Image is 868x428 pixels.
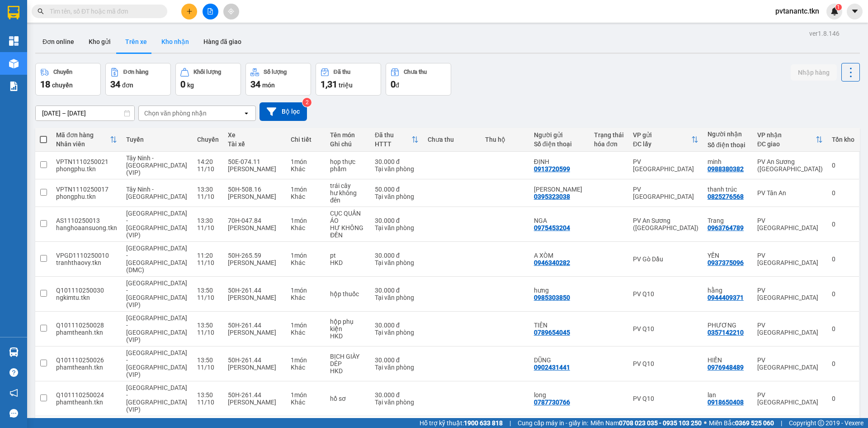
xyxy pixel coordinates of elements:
[291,399,321,406] div: Khác
[291,322,321,329] div: 1 món
[228,158,282,165] div: 50E-074.11
[534,391,585,399] div: long
[330,367,366,375] div: HKD
[56,217,117,224] div: AS1110250013
[175,63,241,96] button: Khối lượng0kg
[709,418,774,428] span: Miền Bắc
[330,259,366,266] div: HKD
[619,419,702,427] strong: 0708 023 035 - 0935 103 250
[197,224,219,231] div: 11/10
[757,158,823,173] div: PV An Sương ([GEOGRAPHIC_DATA])
[375,165,419,173] div: Tại văn phòng
[181,4,197,19] button: plus
[708,294,744,301] div: 0944409371
[832,395,854,402] div: 0
[197,399,219,406] div: 11/10
[633,131,691,139] div: VP gửi
[9,59,19,68] img: warehouse-icon
[291,356,321,364] div: 1 món
[851,7,859,15] span: caret-down
[9,347,19,357] img: warehouse-icon
[534,131,585,139] div: Người gửi
[534,294,570,301] div: 0985303850
[228,356,282,364] div: 50H-261.44
[534,364,570,371] div: 0902431441
[203,4,218,19] button: file-add
[534,399,570,406] div: 0787730766
[56,252,117,259] div: VPGD1110250010
[9,368,18,377] span: question-circle
[375,391,419,399] div: 30.000 đ
[708,287,748,294] div: hằng
[228,224,282,231] div: [PERSON_NAME]
[420,418,503,428] span: Hỗ trợ kỹ thuật:
[708,130,748,138] div: Người nhận
[708,217,748,224] div: Trang
[291,287,321,294] div: 1 món
[35,31,81,53] button: Đơn online
[228,391,282,399] div: 50H-261.44
[791,64,837,81] button: Nhập hàng
[633,158,698,173] div: PV [GEOGRAPHIC_DATA]
[534,252,585,259] div: A XÒM
[633,140,691,148] div: ĐC lấy
[832,360,854,367] div: 0
[126,186,187,200] span: Tây Ninh - [GEOGRAPHIC_DATA]
[291,136,321,143] div: Chi tiết
[509,418,511,428] span: |
[228,131,282,139] div: Xe
[196,31,249,53] button: Hàng đã giao
[50,6,156,16] input: Tìm tên, số ĐT hoặc mã đơn
[56,158,117,165] div: VPTN1110250021
[321,79,337,90] span: 1,31
[228,217,282,224] div: 70H-047.84
[56,322,117,329] div: Q101110250028
[404,69,427,75] div: Chưa thu
[118,31,154,53] button: Trên xe
[197,356,219,364] div: 13:50
[302,98,311,107] sup: 2
[534,165,570,173] div: 0913720599
[809,29,840,38] div: ver 1.8.146
[633,255,698,263] div: PV Gò Dầu
[291,329,321,336] div: Khác
[56,329,117,336] div: phamtheanh.tkn
[35,63,101,96] button: Chuyến18chuyến
[291,391,321,399] div: 1 món
[847,4,863,19] button: caret-down
[126,279,187,308] span: [GEOGRAPHIC_DATA] - [GEOGRAPHIC_DATA] (VIP)
[197,364,219,371] div: 11/10
[832,290,854,298] div: 0
[291,186,321,193] div: 1 món
[228,140,282,148] div: Tài xế
[126,314,187,343] span: [GEOGRAPHIC_DATA] - [GEOGRAPHIC_DATA] (VIP)
[291,259,321,266] div: Khác
[56,391,117,399] div: Q101110250024
[110,79,120,90] span: 34
[708,252,748,259] div: YẾN
[8,6,19,19] img: logo-vxr
[330,140,366,148] div: Ghi chú
[375,217,419,224] div: 30.000 đ
[757,391,823,406] div: PV [GEOGRAPHIC_DATA]
[38,8,44,14] span: search
[197,165,219,173] div: 11/10
[708,391,748,399] div: lan
[330,318,366,332] div: hộp phụ kiện
[105,63,171,96] button: Đơn hàng34đơn
[735,419,774,427] strong: 0369 525 060
[375,329,419,336] div: Tại văn phòng
[375,294,419,301] div: Tại văn phòng
[628,128,703,152] th: Toggle SortBy
[633,360,698,367] div: PV Q10
[830,7,839,15] img: icon-new-feature
[386,63,451,96] button: Chưa thu0đ
[633,186,698,200] div: PV [GEOGRAPHIC_DATA]
[757,189,823,197] div: PV Tân An
[197,322,219,329] div: 13:50
[9,409,18,418] span: message
[197,329,219,336] div: 11/10
[197,252,219,259] div: 11:20
[835,4,842,10] sup: 1
[704,421,707,425] span: ⚪️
